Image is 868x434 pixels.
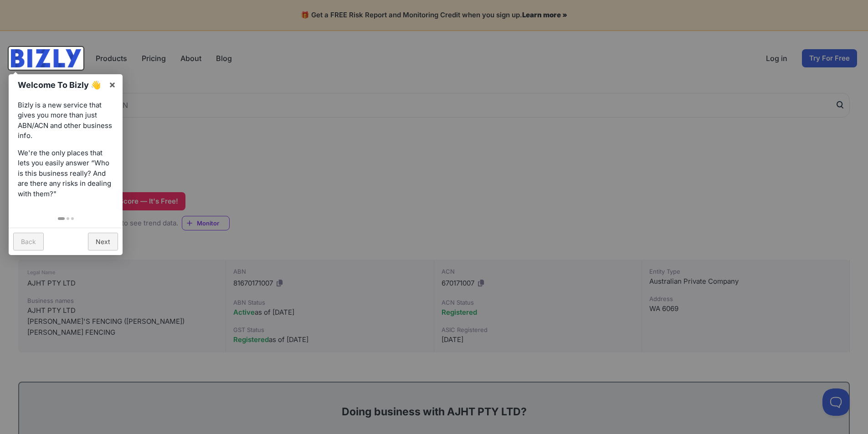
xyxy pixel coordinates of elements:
[18,79,104,91] h1: Welcome To Bizly 👋
[102,74,123,95] a: ×
[13,233,44,250] a: Back
[18,100,113,141] p: Bizly is a new service that gives you more than just ABN/ACN and other business info.
[88,233,118,250] a: Next
[18,148,113,199] p: We're the only places that lets you easily answer “Who is this business really? And are there any...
